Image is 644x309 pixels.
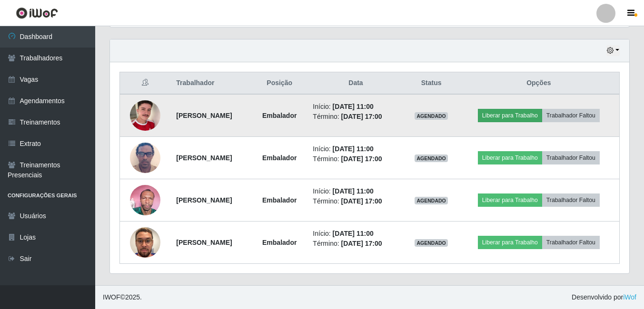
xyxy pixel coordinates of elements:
[333,187,374,195] time: [DATE] 11:00
[572,292,636,302] span: Desenvolvido por
[333,230,374,237] time: [DATE] 11:00
[478,109,542,122] button: Liberar para Trabalho
[130,180,160,220] img: 1753956520242.jpeg
[130,137,160,178] img: 1747233216515.jpeg
[176,239,232,246] strong: [PERSON_NAME]
[262,196,297,204] strong: Embalador
[333,103,374,110] time: [DATE] 11:00
[478,193,542,207] button: Liberar para Trabalho
[313,144,398,154] li: Início:
[415,154,448,162] span: AGENDADO
[341,155,382,163] time: [DATE] 17:00
[307,72,404,95] th: Data
[415,197,448,204] span: AGENDADO
[313,196,398,206] li: Término:
[415,112,448,120] span: AGENDADO
[478,151,542,164] button: Liberar para Trabalho
[341,113,382,120] time: [DATE] 17:00
[415,239,448,247] span: AGENDADO
[262,154,297,162] strong: Embalador
[313,239,398,249] li: Término:
[252,72,307,95] th: Posição
[313,154,398,164] li: Término:
[313,102,398,112] li: Início:
[103,292,142,302] span: © 2025 .
[262,239,297,246] strong: Embalador
[478,236,542,249] button: Liberar para Trabalho
[458,72,620,95] th: Opções
[341,240,382,247] time: [DATE] 17:00
[542,151,600,164] button: Trabalhador Faltou
[405,72,458,95] th: Status
[542,193,600,207] button: Trabalhador Faltou
[176,196,232,204] strong: [PERSON_NAME]
[176,154,232,162] strong: [PERSON_NAME]
[313,112,398,122] li: Término:
[313,229,398,239] li: Início:
[176,112,232,119] strong: [PERSON_NAME]
[542,236,600,249] button: Trabalhador Faltou
[16,7,58,19] img: CoreUI Logo
[103,293,120,301] span: IWOF
[333,145,374,153] time: [DATE] 11:00
[623,293,636,301] a: iWof
[313,186,398,196] li: Início:
[130,215,160,270] img: 1753900097515.jpeg
[262,112,297,119] strong: Embalador
[542,109,600,122] button: Trabalhador Faltou
[341,197,382,205] time: [DATE] 17:00
[170,72,252,95] th: Trabalhador
[130,88,160,143] img: 1754590327349.jpeg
